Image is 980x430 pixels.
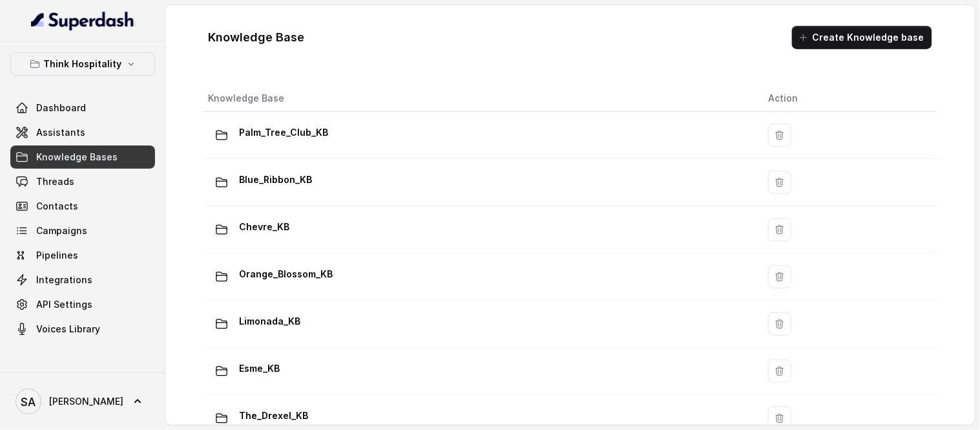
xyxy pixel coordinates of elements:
a: Contacts [10,195,155,218]
a: Assistants [10,121,155,144]
th: Knowledge Base [203,85,758,112]
p: Esme_KB [240,358,280,379]
span: Voices Library [36,323,100,336]
p: Chevre_KB [240,217,290,237]
a: Campaigns [10,219,155,242]
a: API Settings [10,293,155,316]
span: Assistants [36,126,85,139]
th: Action [758,85,937,112]
p: Orange_Blossom_KB [240,264,333,285]
a: Pipelines [10,244,155,267]
p: Think Hospitality [44,56,122,72]
p: Palm_Tree_Club_KB [240,122,329,143]
span: Integrations [36,274,92,286]
h1: Knowledge Base [209,27,305,48]
button: Create Knowledge base [792,26,932,49]
a: [PERSON_NAME] [10,383,155,420]
img: light.svg [31,10,135,31]
p: The_Drexel_KB [240,405,309,426]
span: API Settings [36,298,92,311]
p: Blue_Ribbon_KB [240,169,313,190]
span: Pipelines [36,249,78,262]
span: [PERSON_NAME] [49,395,123,408]
a: Dashboard [10,96,155,120]
a: Integrations [10,268,155,292]
a: Threads [10,170,155,193]
button: Think Hospitality [10,52,155,76]
a: Knowledge Bases [10,145,155,169]
p: Limonada_KB [240,311,301,332]
span: Campaigns [36,224,87,237]
span: Contacts [36,200,78,213]
text: SA [21,395,36,409]
span: Dashboard [36,102,86,114]
span: Threads [36,175,74,188]
span: Knowledge Bases [36,151,118,164]
a: Voices Library [10,317,155,341]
